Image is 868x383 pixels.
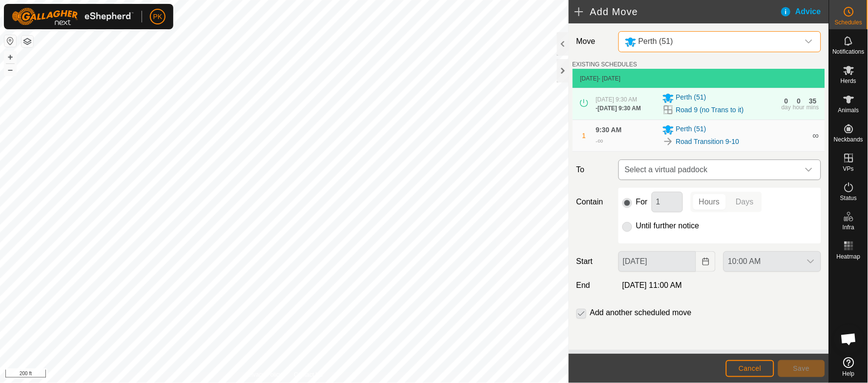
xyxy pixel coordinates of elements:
[596,104,641,113] div: -
[838,107,859,113] span: Animals
[676,137,740,147] a: Road Transition 9-10
[246,370,282,379] a: Privacy Policy
[21,36,33,47] button: Map Layers
[573,280,615,291] label: End
[596,135,603,147] div: -
[599,75,620,82] span: - [DATE]
[676,105,744,115] a: Road 9 (no Trans to it)
[739,364,762,372] span: Cancel
[780,6,829,18] div: Advice
[797,98,801,104] div: 0
[834,137,863,142] span: Neckbands
[596,126,622,134] span: 9:30 AM
[596,96,638,103] span: [DATE] 9:30 AM
[799,160,819,180] div: dropdown trigger
[580,75,599,82] span: [DATE]
[4,51,16,63] button: +
[662,136,674,147] img: To
[622,281,682,289] span: [DATE] 11:00 AM
[793,364,810,372] span: Save
[4,35,16,47] button: Reset Map
[636,222,700,230] label: Until further notice
[696,251,716,272] button: Choose Date
[813,131,819,141] span: ∞
[636,198,648,206] label: For
[676,124,706,136] span: Perth (51)
[676,92,706,104] span: Perth (51)
[598,137,603,145] span: ∞
[590,309,692,317] label: Add another scheduled move
[573,31,615,52] label: Move
[809,98,817,104] div: 35
[785,98,788,104] div: 0
[833,49,865,55] span: Notifications
[4,64,16,76] button: –
[840,195,857,201] span: Status
[573,60,638,69] label: EXISTING SCHEDULES
[807,104,819,110] div: mins
[843,371,855,377] span: Help
[573,160,615,180] label: To
[573,196,615,208] label: Contain
[726,360,774,377] button: Cancel
[835,20,862,25] span: Schedules
[621,160,799,180] span: Select a virtual paddock
[782,104,791,110] div: day
[582,132,586,140] span: 1
[778,360,825,377] button: Save
[575,6,780,18] h2: Add Move
[841,78,856,84] span: Herds
[843,166,854,172] span: VPs
[621,32,799,52] span: Perth
[153,12,163,22] span: PK
[829,353,868,381] a: Help
[294,370,323,379] a: Contact Us
[843,224,854,230] span: Infra
[639,37,673,45] span: Perth (51)
[598,105,641,112] span: [DATE] 9:30 AM
[837,254,861,260] span: Heatmap
[834,324,864,354] div: Open chat
[573,256,615,267] label: Start
[799,32,819,52] div: dropdown trigger
[793,104,805,110] div: hour
[12,8,134,25] img: Gallagher Logo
